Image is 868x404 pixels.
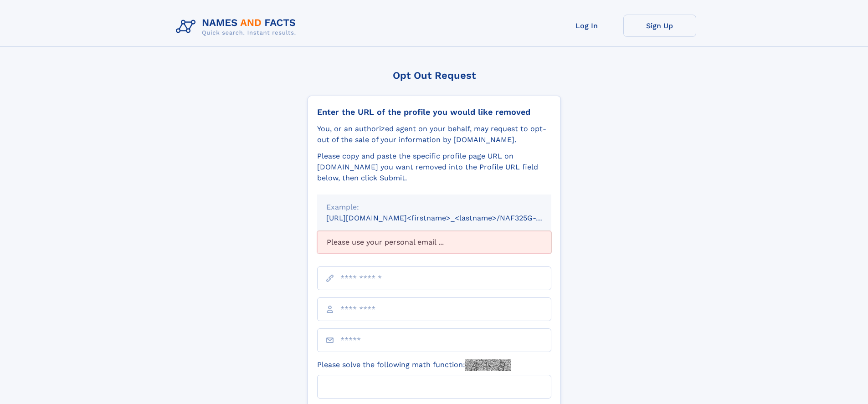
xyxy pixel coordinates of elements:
a: Sign Up [623,15,696,37]
label: Please solve the following math function: [317,359,511,371]
div: Please use your personal email ... [317,231,551,254]
small: [URL][DOMAIN_NAME]<firstname>_<lastname>/NAF325G-xxxxxxxx [326,214,569,222]
div: Enter the URL of the profile you would like removed [317,107,551,117]
a: Log In [550,15,623,37]
div: Opt Out Request [308,70,561,81]
div: Please copy and paste the specific profile page URL on [DOMAIN_NAME] you want removed into the Pr... [317,151,551,184]
img: Logo Names and Facts [172,15,303,39]
div: Example: [326,202,542,213]
div: You, or an authorized agent on your behalf, may request to opt-out of the sale of your informatio... [317,123,551,145]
